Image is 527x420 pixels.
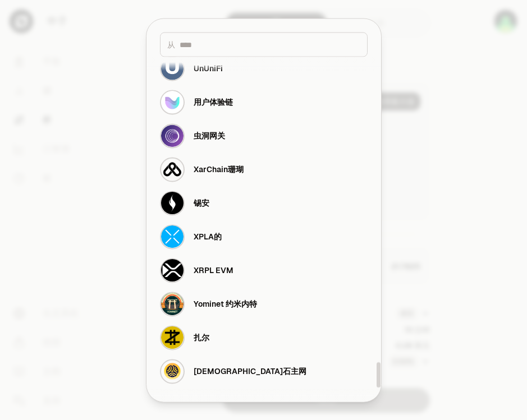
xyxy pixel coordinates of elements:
[194,63,223,74] div: UnUniFi
[160,359,185,384] img: Zenrock 主网徽标
[160,123,185,148] img: 虫洞网关标志
[160,191,185,215] img: Xion 标志
[153,85,374,119] button: UX 链标志用户体验链
[194,96,233,108] div: 用户体验链
[153,119,374,153] button: 虫洞网关标志虫洞网关
[194,164,244,175] div: XarChain珊瑚
[194,332,209,343] div: 扎尔
[160,325,185,350] img: 扎尔标志
[153,153,374,186] button: XarChain 珊瑚标志XarChain珊瑚
[153,287,374,321] button: Yominet 标志Yominet 约米内特
[153,354,374,388] button: Zenrock 主网徽标[DEMOGRAPHIC_DATA]石主网
[153,253,374,287] button: XRPL EVM 标志XRPL EVM
[194,130,225,141] div: 虫洞网关
[160,292,185,316] img: Yominet 标志
[153,321,374,354] button: 扎尔标志扎尔
[160,258,185,283] img: XRPL EVM 标志
[194,298,257,310] div: Yominet 约米内特
[160,224,185,249] img: XPLA 标志
[194,265,233,276] div: XRPL EVM
[160,157,185,182] img: XarChain 珊瑚标志
[160,56,185,81] img: UnUniFi 徽标
[153,52,374,85] button: UnUniFi 徽标UnUniFi
[167,39,175,50] span: 从
[194,366,306,377] div: [DEMOGRAPHIC_DATA]石主网
[153,186,374,220] button: Xion 标志锡安
[194,197,209,209] div: 锡安
[160,90,185,114] img: UX 链标志
[194,231,222,242] div: XPLA的
[153,220,374,253] button: XPLA 标志XPLA的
